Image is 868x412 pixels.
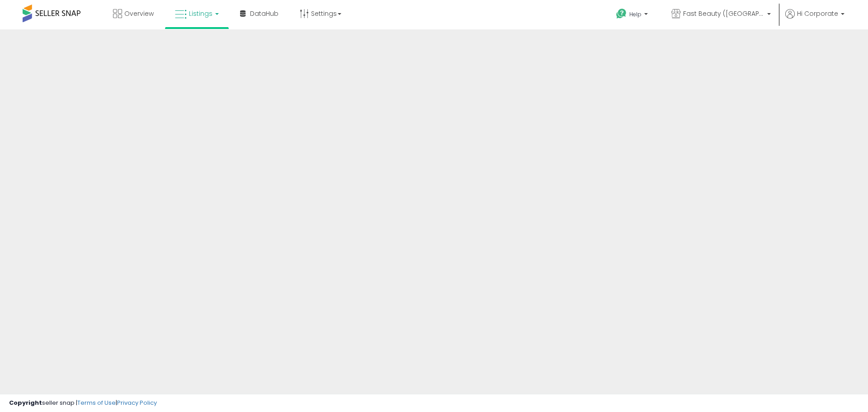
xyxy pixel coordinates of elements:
[9,399,157,407] div: seller snap | |
[629,10,642,18] span: Help
[683,9,764,18] span: Fast Beauty ([GEOGRAPHIC_DATA])
[797,9,838,18] span: Hi Corporate
[117,398,157,407] a: Privacy Policy
[77,398,116,407] a: Terms of Use
[250,9,278,18] span: DataHub
[124,9,154,18] span: Overview
[609,1,657,29] a: Help
[9,398,42,407] strong: Copyright
[616,8,627,19] i: Get Help
[785,9,844,29] a: Hi Corporate
[189,9,212,18] span: Listings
